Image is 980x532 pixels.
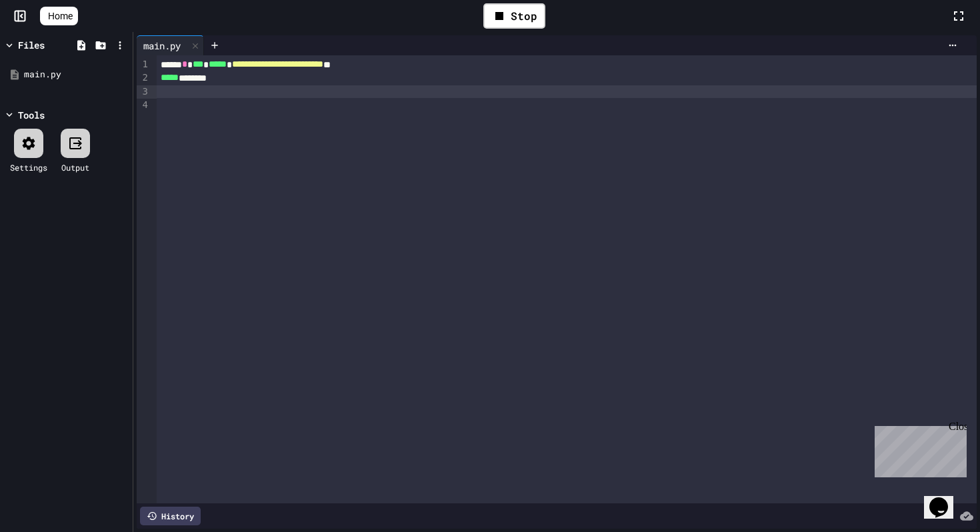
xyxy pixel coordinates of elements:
div: Chat with us now!Close [5,5,92,85]
div: Tools [18,108,45,122]
div: Output [61,161,89,173]
iframe: chat widget [924,479,967,519]
div: 4 [137,99,150,112]
div: 3 [137,85,150,99]
span: Home [48,9,73,23]
div: 1 [137,58,150,71]
div: History [140,507,201,525]
div: Settings [10,161,47,173]
a: Home [40,7,78,25]
div: Files [18,38,45,52]
div: Stop [483,3,545,29]
div: main.py [24,68,128,81]
div: 2 [137,71,150,85]
div: main.py [137,35,204,55]
iframe: chat widget [869,421,967,477]
div: main.py [137,39,187,53]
